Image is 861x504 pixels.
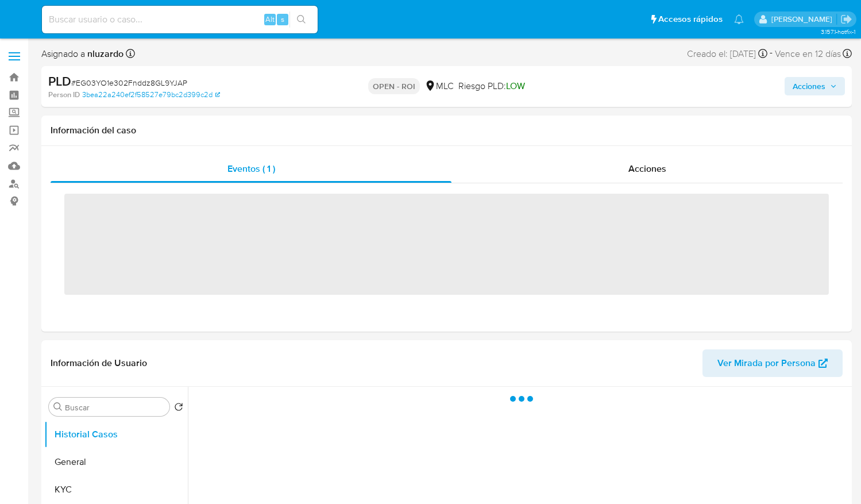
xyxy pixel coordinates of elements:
span: Acciones [628,162,666,175]
button: Buscar [53,402,63,411]
b: PLD [48,72,71,90]
span: LOW [506,79,525,93]
b: Person ID [48,90,80,100]
a: Salir [840,13,852,25]
span: Ver Mirada por Persona [717,349,816,377]
button: KYC [44,476,188,503]
a: Notificaciones [734,14,744,24]
p: OPEN - ROI [368,78,420,94]
button: Historial Casos [44,421,188,448]
h1: Información del caso [51,125,843,136]
input: Buscar [65,402,165,413]
div: MLC [424,80,454,93]
span: # EG03YO1e302Fnddz8GL9YJAP [71,77,187,89]
div: Creado el: [DATE] [687,46,767,61]
h1: Información de Usuario [51,357,147,369]
a: 3bea22a240ef2f58527e79bc2d399c2d [82,90,220,100]
span: Asignado a [41,48,123,60]
button: Acciones [785,77,845,95]
span: ‌ [64,194,829,295]
span: s [281,14,284,25]
p: nicolas.luzardo@mercadolibre.com [771,14,836,25]
input: Buscar usuario o caso... [42,12,318,27]
button: Ver Mirada por Persona [702,349,843,377]
button: search-icon [289,11,313,28]
span: Vence en 12 días [775,48,841,60]
button: Volver al orden por defecto [174,402,183,415]
span: Eventos ( 1 ) [227,162,275,175]
span: - [770,46,773,61]
span: Acciones [793,77,825,95]
span: Riesgo PLD: [458,80,525,93]
span: Accesos rápidos [658,13,723,25]
b: nluzardo [85,47,123,60]
span: Alt [265,14,275,25]
button: General [44,448,188,476]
